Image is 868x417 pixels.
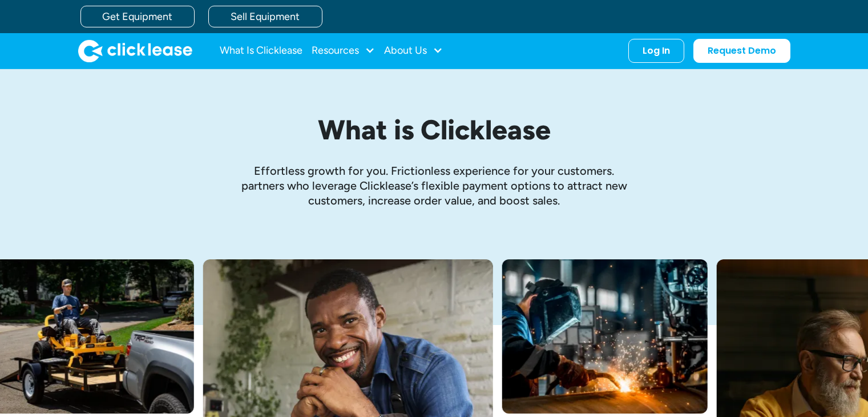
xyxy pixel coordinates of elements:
[80,6,195,27] a: Get Equipment
[166,115,703,145] h1: What is Clicklease
[78,39,192,62] img: Clicklease logo
[220,39,302,62] a: What Is Clicklease
[235,163,634,208] p: Effortless growth ﻿for you. Frictionless experience for your customers. partners who leverage Cli...
[384,39,443,62] div: About Us
[643,45,670,57] div: Log In
[78,39,192,62] a: home
[502,259,708,414] img: A welder in a large mask working on a large pipe
[693,39,790,63] a: Request Demo
[208,6,322,27] a: Sell Equipment
[312,39,375,62] div: Resources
